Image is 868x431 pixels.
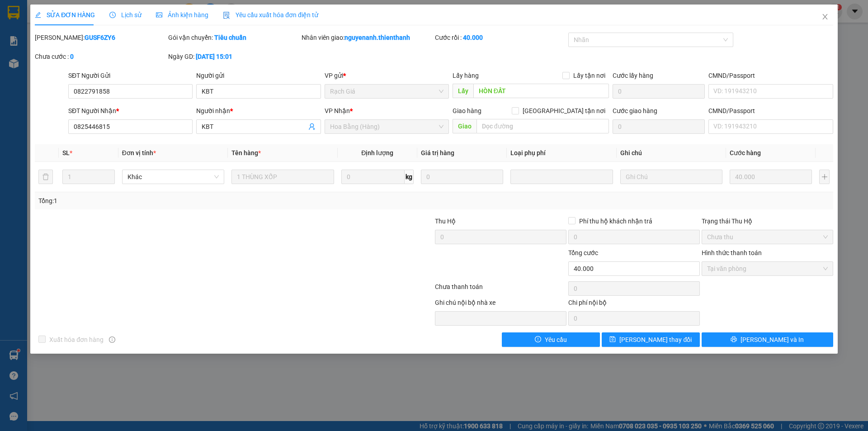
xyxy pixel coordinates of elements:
[609,336,616,343] span: save
[476,119,609,133] input: Dọc đường
[35,12,41,18] span: edit
[519,106,609,116] span: [GEOGRAPHIC_DATA] tận nơi
[127,170,219,184] span: Khác
[223,11,318,19] span: Yêu cầu xuất hóa đơn điện tử
[302,33,433,43] div: Nhân viên giao:
[109,11,142,19] span: Lịch sử
[731,336,737,343] span: printer
[421,149,454,156] span: Giá trị hàng
[330,85,443,98] span: Rạch Giá
[502,332,600,347] button: exclamation-circleYêu cầu
[568,249,598,256] span: Tổng cước
[68,71,193,81] div: SĐT Người Gửi
[568,298,700,311] div: Chi phí nội bộ
[707,230,828,244] span: Chưa thu
[702,216,833,226] div: Trạng thái Thu Hộ
[38,170,53,184] button: delete
[168,52,300,62] div: Ngày GD:
[812,5,838,30] button: Close
[325,107,350,114] span: VP Nhận
[730,149,761,156] span: Cước hàng
[741,335,804,345] span: [PERSON_NAME] và In
[708,71,833,81] div: CMND/Passport
[819,170,829,184] button: plus
[361,149,393,156] span: Định lượng
[613,119,705,134] input: Cước giao hàng
[434,282,567,298] div: Chưa thanh toán
[109,336,115,343] span: info-circle
[702,249,762,256] label: Hình thức thanh toán
[344,34,410,41] b: nguyenanh.thienthanh
[38,196,335,206] div: Tổng: 1
[196,71,321,81] div: Người gửi
[576,216,656,226] span: Phí thu hộ khách nhận trả
[473,84,609,98] input: Dọc đường
[435,33,566,43] div: Cước rồi :
[453,72,479,79] span: Lấy hàng
[196,106,321,116] div: Người nhận
[405,170,414,184] span: kg
[35,33,166,43] div: [PERSON_NAME]:
[85,34,115,41] b: GUSF6ZY6
[617,144,726,162] th: Ghi chú
[613,72,653,79] label: Cước lấy hàng
[570,71,609,81] span: Lấy tận nơi
[613,107,657,114] label: Cước giao hàng
[453,119,476,133] span: Giao
[821,13,829,20] span: close
[421,170,503,184] input: 0
[535,336,541,343] span: exclamation-circle
[214,34,246,41] b: Tiêu chuẩn
[62,149,70,156] span: SL
[463,34,483,41] b: 40.000
[619,335,692,345] span: [PERSON_NAME] thay đổi
[435,218,456,225] span: Thu Hộ
[602,332,700,347] button: save[PERSON_NAME] thay đổi
[68,106,193,116] div: SĐT Người Nhận
[702,332,833,347] button: printer[PERSON_NAME] và In
[156,12,162,18] span: picture
[507,144,616,162] th: Loại phụ phí
[156,11,208,19] span: Ảnh kiện hàng
[613,84,705,99] input: Cước lấy hàng
[35,52,166,62] div: Chưa cước :
[325,71,449,81] div: VP gửi
[231,170,334,184] input: VD: Bàn, Ghế
[453,84,473,98] span: Lấy
[231,149,261,156] span: Tên hàng
[196,53,232,60] b: [DATE] 15:01
[707,262,828,275] span: Tại văn phòng
[109,12,116,18] span: clock-circle
[330,120,443,133] span: Hoa Bằng (Hàng)
[70,53,74,60] b: 0
[620,170,722,184] input: Ghi Chú
[35,11,95,19] span: SỬA ĐƠN HÀNG
[708,106,833,116] div: CMND/Passport
[545,335,567,345] span: Yêu cầu
[223,12,230,19] img: icon
[168,33,300,43] div: Gói vận chuyển:
[46,335,107,345] span: Xuất hóa đơn hàng
[308,123,316,130] span: user-add
[435,298,566,311] div: Ghi chú nội bộ nhà xe
[453,107,481,114] span: Giao hàng
[122,149,156,156] span: Đơn vị tính
[730,170,812,184] input: 0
